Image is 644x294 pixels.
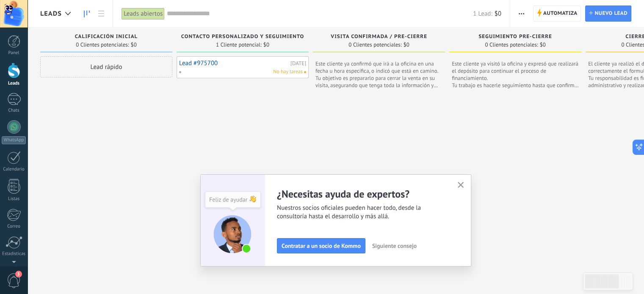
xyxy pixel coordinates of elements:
span: Contratar a un socio de Kommo [282,243,361,249]
div: Correo [2,224,26,229]
span: No hay tareas [273,68,303,76]
button: Más [515,5,528,22]
a: Automatiza [533,5,581,22]
div: SEGUIMIENTO PRE-CIERRE [453,34,577,41]
span: 0 Clientes potenciales: [76,42,129,47]
h2: ¿Necesitas ayuda de expertos? [277,187,447,201]
div: VISITA CONFIRMADA / PRE-CIERRE [317,34,441,41]
span: $0 [404,42,409,47]
span: $0 [495,10,501,18]
span: VISITA CONFIRMADA / PRE-CIERRE [331,34,427,40]
div: CALIFICACIÓN INICIAL [44,34,168,41]
a: Leads [80,5,94,22]
span: Leads [40,10,62,18]
div: [DATE] [290,60,306,66]
span: No hay nada asignado [304,71,306,73]
span: Automatiza [543,6,578,21]
div: Estadísticas [2,251,26,257]
a: Lista [94,5,108,22]
span: 1 Lead: [473,10,492,18]
span: Nuevo lead [594,6,627,21]
div: Leads [2,81,26,86]
span: Nuestros socios oficiales pueden hacer todo, desde la consultoría hasta el desarrollo y más allá. [277,204,447,221]
div: CONTACTO PERSONALIZADO Y SEGUIMIENTO [181,34,304,41]
span: CONTACTO PERSONALIZADO Y SEGUIMIENTO [181,34,304,40]
a: Lead #975700 [179,60,288,67]
span: Siguiente consejo [372,243,417,249]
span: 0 Clientes potenciales: [348,42,401,47]
span: $0 [540,42,546,47]
span: CALIFICACIÓN INICIAL [75,34,138,40]
span: Este cliente ya visitó la oficina y expresó que realizará el depósito para continuar el proceso d... [452,60,579,88]
span: $0 [131,42,137,47]
div: Leads abiertos [122,8,165,20]
button: Siguiente consejo [368,239,420,252]
div: Listas [2,196,26,202]
div: WhatsApp [2,136,26,144]
div: Lead rápido [40,56,172,77]
span: 1 Cliente potencial: [216,42,262,47]
button: Contratar a un socio de Kommo [277,238,365,253]
span: Este cliente ya confirmó que irá a la oficina en una fecha u hora específica, o indicó que está e... [315,60,442,88]
div: Chats [2,108,26,113]
span: SEGUIMIENTO PRE-CIERRE [478,34,552,40]
div: Panel [2,50,26,56]
a: Nuevo lead [585,5,631,22]
span: $0 [263,42,269,47]
div: Calendario [2,167,26,172]
span: 0 Clientes potenciales: [485,42,538,47]
span: 3 [15,271,22,278]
